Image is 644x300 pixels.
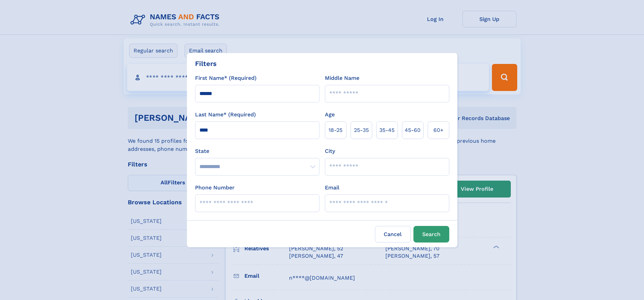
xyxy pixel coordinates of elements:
[433,126,444,134] span: 60+
[329,126,342,134] span: 18‑25
[195,111,256,119] label: Last Name* (Required)
[354,126,369,134] span: 25‑35
[195,147,319,155] label: State
[413,226,449,243] button: Search
[325,74,359,82] label: Middle Name
[375,226,411,243] label: Cancel
[325,147,335,155] label: City
[195,74,257,82] label: First Name* (Required)
[325,111,335,119] label: Age
[379,126,395,134] span: 35‑45
[325,184,339,192] label: Email
[405,126,421,134] span: 45‑60
[195,59,217,69] div: Filters
[195,184,235,192] label: Phone Number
